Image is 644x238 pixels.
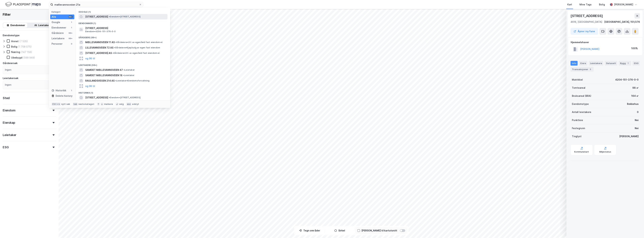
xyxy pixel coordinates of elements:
[70,42,73,45] div: 0
[3,121,15,125] div: Eierskap
[115,79,149,82] span: Leietaker • Eiendomsforvaltning
[5,68,11,72] div: Ingen
[604,20,640,24] div: [GEOGRAPHIC_DATA], 151/376
[589,68,592,71] div: 5
[23,56,35,59] div: (599 949)
[579,3,592,7] div: Mine Tags
[5,2,41,7] img: logo.f888ab2527a4732fd821a326f86c7f29.svg
[85,84,95,88] button: og 96 til
[68,16,73,18] div: 99+
[85,68,123,72] span: SAMEIET MØLLEVANNSVEIEN 47
[104,103,113,106] div: markere
[325,227,354,234] button: Sirkel
[115,41,163,44] span: Gårdeiere • Utl. av egen/leid fast eiendom el.
[113,52,114,54] span: •
[85,46,113,50] span: LILLEVANNSVEIEN 72 AS
[3,96,10,100] div: Sted
[3,12,11,17] div: Filter
[3,145,9,149] div: ESG
[619,61,631,66] div: Bygg
[70,26,73,29] div: 1
[124,69,125,71] span: •
[70,21,73,24] div: 1
[605,61,617,66] div: Datasett
[572,118,583,122] div: Punktleie
[571,28,598,35] button: Åpne i ny fane
[627,102,639,106] div: Rekkehus
[361,229,397,233] div: [PERSON_NAME] til kartutsnitt
[52,15,56,19] div: Alle
[76,89,170,95] div: Historikk (1)
[115,41,116,43] span: •
[632,86,639,90] div: 98 ㎡
[599,3,605,7] div: Bolig
[615,78,639,82] div: 4204-151-376-0-0
[52,102,61,106] div: Ctrl + k
[52,36,65,40] div: Leietakere
[572,110,591,114] div: Antall leietakere
[11,50,20,54] div: Næring
[79,103,94,106] div: neste kategori
[109,15,110,18] span: •
[626,62,630,65] div: 1
[85,26,166,30] span: [STREET_ADDRESS]
[3,76,18,80] div: Leietakersøk
[3,33,20,37] div: Eiendomstype
[76,34,170,40] div: Gårdeiere (99+)
[114,46,115,49] span: •
[21,50,32,54] div: (147 156)
[571,61,578,66] div: Info
[3,133,16,137] div: Leietaker
[619,134,639,138] div: [PERSON_NAME]
[52,42,63,46] div: Personer
[76,61,170,67] div: Leietakere (99+)
[572,86,585,90] div: Tomteareal
[70,89,73,92] div: 1
[633,61,640,66] div: ESG
[126,102,132,106] div: esc
[85,73,122,77] span: SAMEIET MØLLEVANNSVEIEN 18
[627,222,644,238] iframe: Chat Widget
[11,56,22,59] div: Ubebygd
[109,96,110,99] span: •
[52,11,74,13] div: Kategori
[85,79,115,83] span: RAULANDSVEGEN 214 AS
[5,83,11,87] div: Ingen
[85,56,95,61] button: og 96 til
[627,222,644,238] div: Kontrollprogram for chat
[19,40,28,43] div: (7 535)
[11,45,17,48] div: Bolig
[635,118,639,122] div: Nei
[572,134,581,138] div: Tinglyst
[52,26,66,30] div: Eiendommer
[295,227,324,234] button: Tegn områder
[124,69,135,71] span: Leietaker
[631,46,638,50] div: 100%
[567,3,572,7] div: Kart
[115,79,116,82] span: •
[3,108,16,112] div: Eiendom
[11,23,25,27] div: Eiendommer
[38,23,51,27] div: Leietakere
[631,94,639,98] div: 164 ㎡
[132,103,139,106] div: avbryt
[589,61,603,66] div: Leietakere
[85,40,115,44] span: MØLLEVANNSVEIEN 11 AS
[85,30,116,33] span: Eiendom • 4204-151-376-0-0
[18,45,32,48] div: (1 708 075)
[3,61,18,65] div: Gårdeiersøk
[109,96,141,99] span: Eiendom • [STREET_ADDRESS]
[85,15,108,19] span: [STREET_ADDRESS]
[571,13,604,19] div: [STREET_ADDRESS]
[85,51,112,55] span: [STREET_ADDRESS] AS
[61,103,70,106] div: nytt søk
[113,52,160,54] span: Gårdeiere • Utl. av egen/leid fast eiendom el.
[68,37,73,40] div: 99+
[574,151,589,153] div: Kommunekart
[572,94,591,98] div: Bruksareal (BRA)
[109,15,141,18] span: Eiendom • [STREET_ADDRESS]
[53,2,139,7] input: Søk på adresse, matrikkel, gårdeiere, leietakere eller personer
[11,40,19,43] div: Annet
[614,3,633,7] div: [PERSON_NAME]
[56,94,72,98] div: Delete history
